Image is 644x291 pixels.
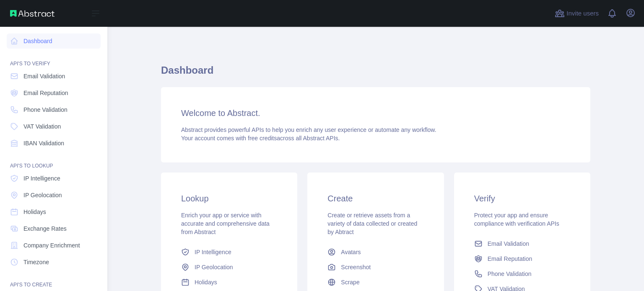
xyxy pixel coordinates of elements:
[178,260,280,275] a: IP Geolocation
[474,193,570,204] h3: Verify
[181,193,277,204] h3: Lookup
[553,7,600,20] button: Invite users
[181,126,436,133] span: Abstract provides powerful APIs to help you enrich any user experience or automate any workflow.
[248,135,277,142] span: free credits
[7,152,101,169] div: API'S TO LOOKUP
[474,212,559,227] span: Protect your app and ensure compliance with verification APIs
[566,9,599,18] span: Invite users
[7,136,101,151] a: IBAN Validation
[324,275,427,290] a: Scrape
[7,221,101,236] a: Exchange Rates
[488,255,532,263] span: Email Reputation
[181,135,340,142] span: Your account comes with across all Abstract APIs.
[7,271,101,288] div: API'S TO CREATE
[23,191,62,199] span: IP Geolocation
[181,212,270,235] span: Enrich your app or service with accurate and comprehensive data from Abstract
[471,251,574,266] a: Email Reputation
[7,102,101,117] a: Phone Validation
[341,263,371,271] span: Screenshot
[7,255,101,270] a: Timezone
[324,260,427,275] a: Screenshot
[23,122,61,131] span: VAT Validation
[7,171,101,186] a: IP Intelligence
[7,50,101,67] div: API'S TO VERIFY
[471,236,574,251] a: Email Validation
[195,263,233,271] span: IP Geolocation
[7,119,101,134] a: VAT Validation
[10,10,55,17] img: Abstract API
[178,275,280,290] a: Holidays
[23,106,68,114] span: Phone Validation
[327,212,417,235] span: Create or retrieve assets from a variety of data collected or created by Abtract
[161,64,590,84] h1: Dashboard
[471,266,574,281] a: Phone Validation
[7,188,101,203] a: IP Geolocation
[23,139,64,147] span: IBAN Validation
[324,245,427,260] a: Avatars
[23,241,80,250] span: Company Enrichment
[195,248,231,256] span: IP Intelligence
[341,278,359,286] span: Scrape
[23,72,65,80] span: Email Validation
[23,224,67,233] span: Exchange Rates
[7,238,101,253] a: Company Enrichment
[23,208,46,216] span: Holidays
[7,69,101,84] a: Email Validation
[488,239,529,248] span: Email Validation
[178,245,280,260] a: IP Intelligence
[7,85,101,100] a: Email Reputation
[341,248,361,256] span: Avatars
[195,278,217,286] span: Holidays
[23,258,49,266] span: Timezone
[23,89,68,97] span: Email Reputation
[7,204,101,219] a: Holidays
[181,107,570,119] h3: Welcome to Abstract.
[23,174,60,183] span: IP Intelligence
[488,270,532,278] span: Phone Validation
[7,33,101,49] a: Dashboard
[327,193,423,204] h3: Create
